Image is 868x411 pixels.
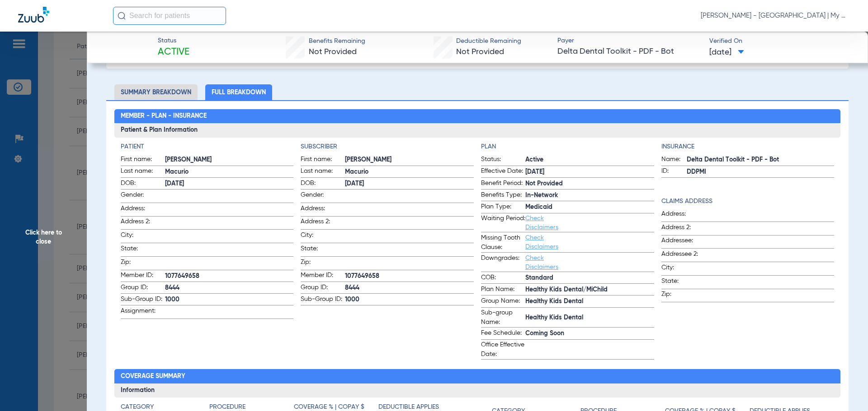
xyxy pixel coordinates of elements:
span: Address 2: [301,217,345,229]
span: Zip: [121,258,165,270]
span: Address 2: [661,223,706,235]
span: [DATE] [345,179,474,189]
span: [DATE] [525,167,654,177]
h4: Plan [481,142,654,152]
span: [PERSON_NAME] - [GEOGRAPHIC_DATA] | My Community Dental Centers [701,11,850,20]
span: Addressee: [661,236,706,248]
img: Zuub Logo [18,7,49,23]
span: First name: [121,155,165,166]
span: Healthy Kids Dental [525,313,654,323]
span: DOB: [301,179,345,189]
span: Coming Soon [525,329,654,338]
span: State: [121,244,165,256]
li: Full Breakdown [205,84,272,100]
span: Deductible Remaining [456,37,521,46]
span: 1077649658 [165,272,294,281]
span: Delta Dental Toolkit - PDF - Bot [557,46,702,57]
span: Downgrades: [481,254,525,272]
span: Addressee 2: [661,249,706,262]
span: City: [661,263,706,275]
h4: Patient [121,142,294,152]
span: ID: [661,166,687,177]
h4: Claims Address [661,197,835,206]
span: 8444 [165,283,294,293]
span: City: [301,231,345,243]
span: Gender: [121,190,165,203]
span: [DATE] [165,179,294,189]
span: Macurio [345,167,474,177]
span: State: [301,244,345,256]
h3: Patient & Plan Information [114,123,841,138]
span: 1000 [165,295,294,305]
span: [DATE] [709,47,744,58]
span: Healthy Kids Dental/MiChild [525,285,654,295]
span: Assignment: [121,306,165,319]
span: 1077649658 [345,272,474,281]
span: First name: [301,155,345,166]
img: Search Icon [118,12,126,20]
span: DDPMI [687,167,835,177]
h4: Subscriber [301,142,474,152]
span: Benefits Type: [481,190,525,201]
h3: Information [114,383,841,398]
span: Address 2: [121,217,165,229]
span: 1000 [345,295,474,305]
span: [PERSON_NAME] [165,155,294,165]
span: Sub-Group ID: [121,295,165,305]
h4: Insurance [661,142,835,152]
iframe: Chat Widget [823,368,868,411]
span: Missing Tooth Clause: [481,233,525,252]
span: Name: [661,155,687,166]
span: Macurio [165,167,294,177]
span: Not Provided [525,179,654,189]
span: Address: [301,204,345,216]
span: State: [661,277,706,289]
span: City: [121,231,165,243]
span: Gender: [301,190,345,203]
span: Delta Dental Toolkit - PDF - Bot [687,155,835,165]
span: [PERSON_NAME] [345,155,474,165]
span: Last name: [301,166,345,177]
span: Payer [557,36,702,46]
span: COB: [481,273,525,284]
span: In-Network [525,191,654,200]
span: Active [525,155,654,165]
span: Group ID: [121,283,165,294]
span: Not Provided [456,48,504,56]
a: Check Disclaimers [525,235,558,250]
span: Member ID: [121,271,165,282]
span: 8444 [345,283,474,293]
span: Benefit Period: [481,179,525,189]
span: Group ID: [301,283,345,294]
a: Check Disclaimers [525,215,558,231]
span: Zip: [301,258,345,270]
span: Healthy Kids Dental [525,297,654,306]
span: Effective Date: [481,166,525,177]
span: Not Provided [309,48,357,56]
span: Plan Name: [481,285,525,296]
span: Active [158,46,189,59]
span: Member ID: [301,271,345,282]
input: Search for patients [113,7,226,25]
span: Address: [121,204,165,216]
span: Waiting Period: [481,214,525,232]
span: Status: [481,155,525,166]
span: Fee Schedule: [481,328,525,339]
span: Office Effective Date: [481,340,525,359]
span: Verified On [709,37,854,46]
h2: Coverage Summary [114,369,841,383]
span: Group Name: [481,296,525,307]
h2: Member - Plan - Insurance [114,109,841,124]
span: Medicaid [525,203,654,212]
span: Sub-Group ID: [301,295,345,305]
span: Sub-group Name: [481,308,525,327]
span: Last name: [121,166,165,177]
li: Summary Breakdown [114,84,198,100]
span: Plan Type: [481,202,525,213]
span: Address: [661,209,706,222]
